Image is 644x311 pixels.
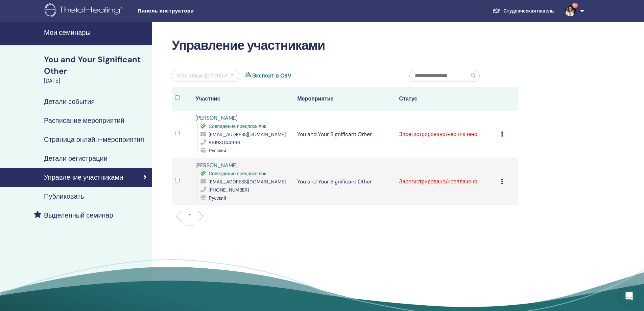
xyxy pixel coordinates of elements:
a: Студенческая панель [487,5,559,17]
th: Статус [396,87,498,111]
img: graduation-cap-white.svg [493,8,501,14]
div: [DATE] [44,77,148,85]
h4: Расписание мероприятий [44,116,124,125]
h2: Управление участниками [172,38,518,53]
a: You and Your Significant Other[DATE] [40,54,152,85]
h4: Мои семинары [44,28,148,37]
h4: Выделенный семинар [44,211,113,219]
span: 9+ [572,3,578,8]
th: Мероприятие [294,87,396,111]
th: Участник [192,87,294,111]
img: logo.png [45,3,125,19]
div: Массовые действия [177,72,228,80]
h4: Управление участниками [44,173,123,181]
img: default.jpg [565,5,576,16]
td: You and Your Significant Other [294,158,396,205]
a: [PERSON_NAME] [195,162,238,169]
h4: Детали регистрации [44,154,108,162]
span: 89193044996 [209,139,240,146]
div: You and Your Significant Other [44,54,148,77]
h4: Детали события [44,97,95,106]
span: Совпадение предпосылок [209,171,266,177]
td: You and Your Significant Other [294,111,396,158]
p: 1 [189,212,191,219]
h4: Публиковать [44,192,84,200]
span: [EMAIL_ADDRESS][DOMAIN_NAME] [209,131,286,137]
span: Панель инструктора [138,7,239,15]
span: [EMAIL_ADDRESS][DOMAIN_NAME] [209,179,286,185]
span: [PHONE_NUMBER] [209,187,249,193]
a: [PERSON_NAME] [195,114,238,121]
span: Русский [209,148,226,154]
span: Совпадение предпосылок [209,123,266,129]
span: Русский [209,195,226,201]
a: Экспорт в CSV [252,72,291,80]
h4: Страница онлайн-мероприятия [44,135,144,143]
div: Open Intercom Messenger [621,288,637,304]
